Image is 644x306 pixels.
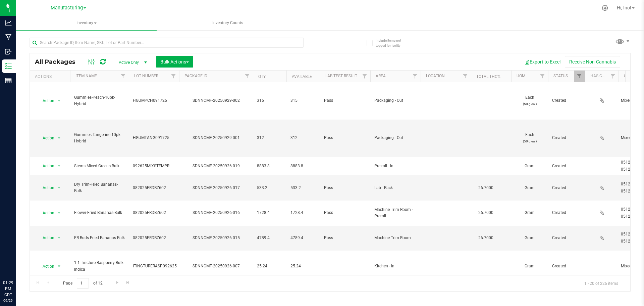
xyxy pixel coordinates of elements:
a: UOM [517,74,525,78]
p: 01:29 PM CDT [3,280,13,298]
span: Pass [324,235,366,241]
span: Inventory Counts [203,20,252,26]
a: Qty [258,74,266,79]
span: Hi, Ino! [617,5,631,10]
inline-svg: Inbound [5,48,12,55]
span: Action [37,233,55,243]
span: 315 [257,97,282,104]
span: Created [552,263,581,269]
div: SDNNCMF-20250926-019 [178,163,254,169]
span: 533.2 [290,185,316,191]
span: Page of 12 [57,278,108,289]
a: Filter [242,71,253,82]
div: SDNNCMF-20250926-007 [178,263,254,269]
button: Export to Excel [520,56,565,68]
span: 25.24 [257,263,282,269]
a: Go to the last page [123,278,133,287]
p: (50 g ea.) [515,138,544,144]
span: 26.7000 [475,208,497,218]
a: Go to the next page [112,278,122,287]
div: Manage settings [601,5,609,11]
span: 1 - 20 of 226 items [579,278,624,288]
span: 082025FRDBZ602 [133,210,175,216]
th: Has COA [585,71,619,82]
span: 8883.8 [257,163,282,169]
a: Filter [118,71,129,82]
a: Filter [460,71,471,82]
span: 082025FRDBZ602 [133,185,175,191]
span: Flower-Fried Bananas-Bulk [74,210,125,216]
a: Available [292,74,312,79]
div: SDNNCMF-20250926-017 [178,185,254,191]
span: 312 [257,135,282,141]
span: Each [515,132,544,144]
p: 09/29 [3,298,13,303]
span: 312 [290,135,316,141]
button: Bulk Actions [156,56,193,68]
span: select [55,96,63,105]
inline-svg: Reports [5,77,12,84]
div: SDNNCMF-20250929-002 [178,97,254,104]
span: Action [37,208,55,218]
span: Kitchen - In [374,263,417,269]
span: Created [552,163,581,169]
span: Action [37,161,55,171]
div: SDNNCMF-20250926-016 [178,210,254,216]
span: Lab - Rack [374,185,417,191]
span: select [55,161,63,171]
span: Pass [324,185,366,191]
inline-svg: Manufacturing [5,34,12,41]
span: Pass [324,97,366,104]
a: Area [376,74,386,78]
span: ITINCTURERASP092625 [133,263,177,269]
span: 4789.4 [290,235,316,241]
a: Lab Test Result [325,74,357,78]
span: Gummies-Peach-10pk-Hybrid [74,94,125,107]
p: (50 g ea.) [515,101,544,107]
span: Pass [324,210,366,216]
a: Filter [359,71,370,82]
span: 4789.4 [257,235,282,241]
span: HGUMTANG091725 [133,135,175,141]
span: Gram [515,235,544,241]
div: SDNNCMF-20250926-015 [178,235,254,241]
span: 1:1 Tincture-Raspberry-Bulk-Indica [74,260,125,272]
input: Search Package ID, Item Name, SKU, Lot or Part Number... [30,38,304,48]
a: Inventory Counts [157,16,298,30]
span: Action [37,133,55,143]
span: 315 [290,97,316,104]
span: Packaging - Out [374,135,417,141]
a: Total THC% [476,74,500,79]
span: Created [552,185,581,191]
span: Gram [515,185,544,191]
span: Packaging - Out [374,97,417,104]
span: select [55,133,63,143]
span: Dry Trim-Fried Bananas-Bulk [74,181,125,194]
span: Action [37,262,55,271]
span: FR Buds-Fried Bananas-Bulk [74,235,125,241]
span: Bulk Actions [160,59,189,64]
span: Pre-roll - In [374,163,417,169]
a: Filter [574,71,585,82]
span: 1728.4 [257,210,282,216]
a: Item Name [75,74,97,78]
a: Lot Number [134,74,158,78]
span: select [55,262,63,271]
span: 26.7000 [475,183,497,193]
span: Each [515,94,544,107]
inline-svg: Inventory [5,63,12,70]
span: Pass [324,135,366,141]
span: Machine Trim Room [374,235,417,241]
span: Gram [515,210,544,216]
button: Receive Non-Cannabis [565,56,620,68]
span: select [55,208,63,218]
span: Machine Trim Room - Preroll [374,207,417,219]
a: Inventory [16,16,157,30]
div: SDNNCMF-20250929-001 [178,135,254,141]
a: Filter [537,71,548,82]
span: Action [37,96,55,105]
iframe: Resource center [7,252,27,272]
span: Gram [515,263,544,269]
a: Package ID [184,74,207,78]
span: 082025FRDBZ602 [133,235,175,241]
